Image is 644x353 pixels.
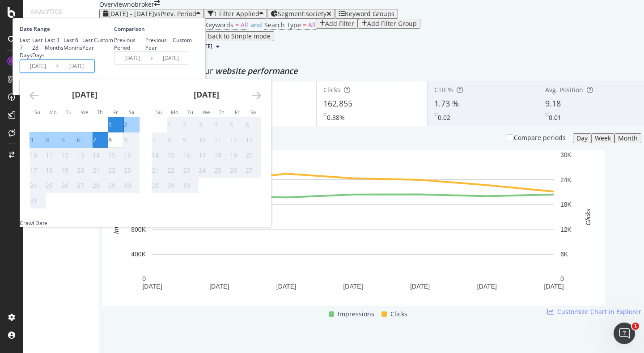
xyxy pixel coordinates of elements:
[545,85,583,94] span: Avg. Position
[30,136,34,145] div: 3
[230,148,246,163] td: Not available. Friday, September 19, 2025
[46,163,61,178] td: Not available. Monday, August 18, 2025
[152,151,159,160] div: 14
[560,151,572,158] text: 30K
[545,113,549,116] img: Equal
[214,163,230,178] td: Not available. Thursday, September 25, 2025
[154,9,196,18] span: vs Prev. Period
[183,151,190,160] div: 16
[32,36,45,59] div: Last 28 Days
[93,136,96,145] div: 7
[108,181,115,190] div: 29
[30,132,46,148] td: Selected. Sunday, August 3, 2025
[167,166,174,175] div: 22
[46,181,53,190] div: 25
[514,133,566,142] div: Compare periods
[183,117,199,132] td: Not available. Tuesday, September 2, 2025
[142,283,162,290] text: [DATE]
[20,36,32,59] div: Last 7 Days
[549,113,561,122] div: 0.01
[267,9,335,19] button: Segment:society
[167,148,183,163] td: Not available. Monday, September 15, 2025
[278,9,326,18] span: Segment: society
[276,283,296,290] text: [DATE]
[124,148,140,163] td: Not available. Saturday, August 16, 2025
[343,283,363,290] text: [DATE]
[145,36,173,51] div: Previous Year
[219,109,225,115] small: Th
[77,151,84,160] div: 13
[214,132,230,148] td: Not available. Thursday, September 11, 2025
[183,31,274,41] button: Switch back to Simple mode
[214,148,230,163] td: Not available. Thursday, September 18, 2025
[93,181,100,190] div: 28
[167,178,183,193] td: Not available. Monday, September 29, 2025
[183,181,190,190] div: 30
[438,113,450,122] div: 0.02
[142,275,146,282] text: 0
[108,117,124,132] td: Selected as start date. Friday, August 1, 2025
[235,109,240,115] small: Fr
[250,109,256,115] small: Sa
[108,151,115,160] div: 15
[152,148,167,163] td: Not available. Sunday, September 14, 2025
[108,120,112,129] div: 1
[230,166,237,175] div: 26
[93,163,108,178] td: Not available. Thursday, August 21, 2025
[124,136,127,145] div: 9
[214,10,259,17] div: 1 Filter Applied
[97,109,103,115] small: Th
[124,178,140,193] td: Not available. Saturday, August 30, 2025
[214,166,221,175] div: 25
[167,132,183,148] td: Not available. Monday, September 8, 2025
[230,151,237,160] div: 19
[557,307,641,316] span: Customize Chart in Explorer
[34,109,40,115] small: Su
[183,166,190,175] div: 23
[77,181,84,190] div: 27
[81,109,88,115] small: We
[573,133,591,143] button: Day
[323,98,352,109] span: 162,855
[434,98,459,109] span: 1.73 %
[108,132,124,148] td: Choose Friday, August 8, 2025 as your check-in date. It’s available.
[250,21,262,29] span: and
[99,65,644,77] div: Detect big movements in your
[108,148,124,163] td: Not available. Friday, August 15, 2025
[246,148,261,163] td: Not available. Saturday, September 20, 2025
[214,136,221,145] div: 11
[230,120,233,129] div: 5
[30,151,37,160] div: 10
[93,148,108,163] td: Not available. Thursday, August 14, 2025
[434,113,438,116] img: Equal
[30,166,37,175] div: 17
[167,151,174,160] div: 15
[77,132,93,148] td: Selected. Wednesday, August 6, 2025
[560,201,572,208] text: 18K
[595,135,611,142] div: Week
[246,136,253,145] div: 13
[59,60,94,72] input: End Date
[114,36,145,51] div: Previous Period
[194,89,219,100] strong: [DATE]
[204,9,267,19] button: 1 Filter Applied
[308,21,316,29] span: All
[152,136,155,145] div: 7
[560,226,572,233] text: 12K
[560,176,572,183] text: 24K
[246,166,253,175] div: 27
[230,163,246,178] td: Not available. Friday, September 26, 2025
[547,307,641,316] a: Customize Chart in Explorer
[323,85,340,94] span: Clicks
[209,283,229,290] text: [DATE]
[410,283,430,290] text: [DATE]
[61,163,77,178] td: Not available. Tuesday, August 19, 2025
[214,151,221,160] div: 18
[124,117,140,132] td: Selected. Saturday, August 2, 2025
[167,117,183,132] td: Not available. Monday, September 1, 2025
[214,117,230,132] td: Not available. Thursday, September 4, 2025
[204,21,233,29] span: Keywords
[30,181,37,190] div: 24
